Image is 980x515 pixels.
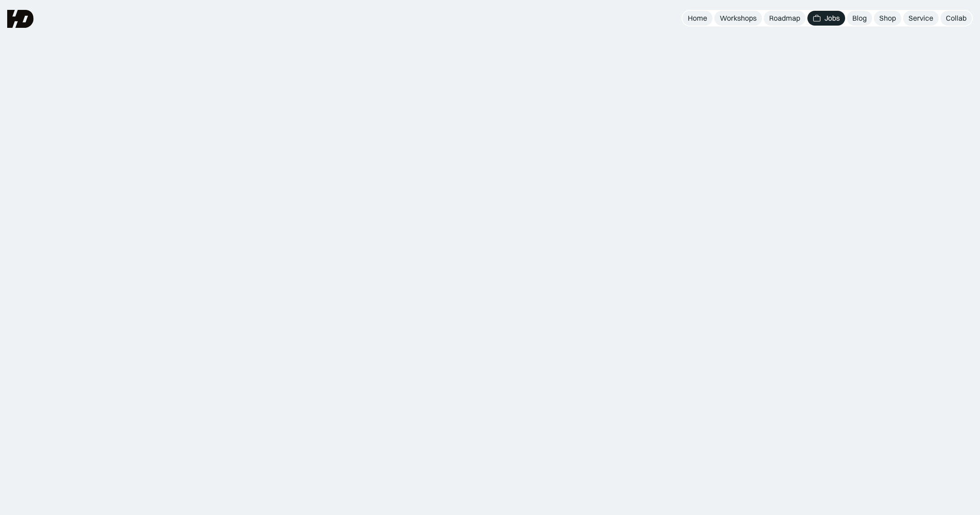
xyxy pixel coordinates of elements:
a: Jobs [807,11,845,26]
a: Workshops [714,11,762,26]
div: Jobs [824,13,840,23]
a: Roadmap [764,11,806,26]
div: Collab [946,13,967,23]
a: Collab [940,11,972,26]
div: Home [688,13,707,23]
div: Service [909,13,933,23]
a: Home [682,11,713,26]
div: Workshops [720,13,757,23]
a: Service [903,11,939,26]
div: Shop [879,13,896,23]
div: Blog [852,13,867,23]
a: Blog [847,11,872,26]
a: Shop [874,11,901,26]
div: Roadmap [769,13,800,23]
